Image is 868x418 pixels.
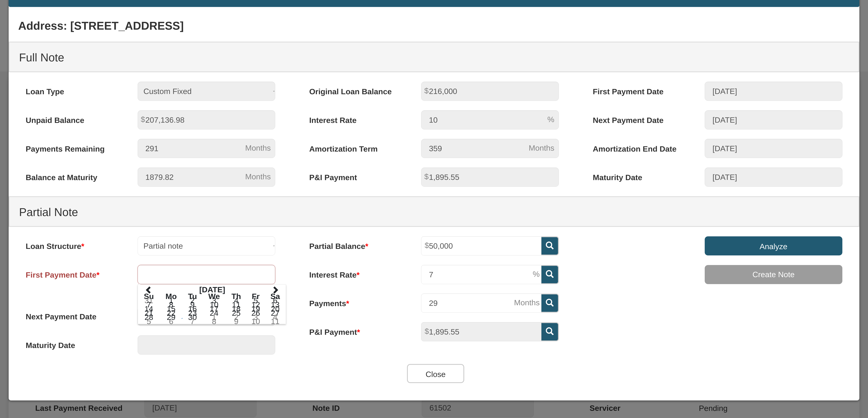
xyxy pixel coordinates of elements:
span: Previous Month [145,286,153,294]
input: Close [407,364,464,383]
td: 30 [183,315,202,319]
td: 10 [202,303,226,307]
th: Tu [183,294,202,298]
label: Next Payment Date [16,307,128,322]
input: Create Note [705,265,842,284]
h4: Partial Note [19,200,849,225]
label: Next Payment Date [583,110,695,126]
label: Amortization End Date [583,139,695,154]
label: Payments Remaining [16,139,128,154]
label: First Payment Date [583,82,695,97]
th: Select Month [159,285,265,294]
h4: Full Note [19,45,849,70]
td: 7 [138,303,159,307]
th: Sa [265,294,285,298]
td: 22 [159,311,183,315]
th: Su [138,294,159,298]
td: 11 [265,319,285,323]
b: Address: [STREET_ADDRESS] [18,19,184,32]
td: 8 [159,303,183,307]
td: 1 [202,315,226,319]
label: Loan Structure [16,236,128,252]
td: 10 [246,319,265,323]
td: 14 [138,307,159,311]
td: 6 [265,298,285,303]
div: Please select a value [26,285,275,296]
td: 9 [226,319,246,323]
label: Maturity Date [583,168,695,183]
td: 7 [183,319,202,323]
td: 4 [226,298,246,303]
td: 5 [138,319,159,323]
span: Next Month [271,286,279,294]
label: Partial Balance [300,236,412,252]
th: Mo [159,294,183,298]
td: 3 [246,315,265,319]
label: P&I Payment [300,168,412,183]
th: Th [226,294,246,298]
td: 17 [202,307,226,311]
th: Fr [246,294,265,298]
label: Payments [300,294,412,309]
td: 23 [183,311,202,315]
label: Balance at Maturity [16,168,128,183]
th: We [202,294,226,298]
td: 15 [159,307,183,311]
td: 6 [159,319,183,323]
td: 16 [183,307,202,311]
label: First Payment Date [16,265,128,280]
td: 31 [138,298,159,303]
label: Maturity Date [16,335,128,351]
label: Loan Type [16,82,128,97]
input: Analyze [705,236,842,255]
label: Original Loan Balance [300,82,412,97]
td: 2 [183,298,202,303]
label: Unpaid Balance [16,110,128,126]
td: 26 [246,311,265,315]
td: 2 [226,315,246,319]
td: 4 [265,315,285,319]
td: 3 [202,298,226,303]
td: 20 [265,307,285,311]
td: 18 [226,307,246,311]
label: Amortization Term [300,139,412,154]
td: 13 [265,303,285,307]
label: Interest Rate [300,265,412,280]
td: 12 [246,303,265,307]
label: Interest Rate [300,110,412,126]
td: 28 [138,315,159,319]
td: 25 [226,311,246,315]
td: 1 [159,298,183,303]
td: 5 [246,298,265,303]
td: 29 [159,315,183,319]
td: 27 [265,311,285,315]
td: 24 [202,311,226,315]
td: 8 [202,319,226,323]
td: 19 [246,307,265,311]
td: 11 [226,303,246,307]
label: P&I Payment [300,322,412,338]
td: 21 [138,311,159,315]
td: 9 [183,303,202,307]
